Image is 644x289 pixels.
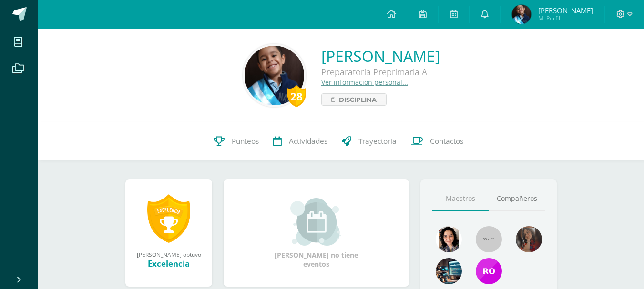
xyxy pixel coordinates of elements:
a: Trayectoria [335,122,404,160]
div: 28 [287,85,306,107]
img: 7161e54584adad6e3f87d6bfd0058c6e.png [512,5,531,24]
span: Disciplina [339,94,377,105]
span: Mi Perfil [538,14,593,22]
a: [PERSON_NAME] [321,46,440,66]
a: Punteos [206,122,266,160]
img: 855e41caca19997153bb2d8696b63df4.png [436,258,462,284]
img: 0ece7a42d93e0ff16f1af990cc121f6b.png [245,46,304,105]
a: Ver información personal... [321,78,408,87]
span: Trayectoria [358,136,397,146]
span: Contactos [430,136,463,146]
div: [PERSON_NAME] no tiene eventos [269,198,364,269]
img: event_small.png [290,198,342,246]
span: Actividades [289,136,327,146]
a: Compañeros [489,187,545,211]
span: Punteos [232,136,259,146]
img: 55x55 [476,226,502,252]
img: 37fe3ee38833a6adb74bf76fd42a3bf6.png [516,226,542,252]
span: [PERSON_NAME] [538,6,593,15]
a: Maestros [432,187,489,211]
a: Contactos [404,122,470,160]
a: Actividades [266,122,335,160]
img: e9c8ee63d948accc6783747252b4c3df.png [436,226,462,252]
div: Preparatoria Preprimaria A [321,66,440,78]
div: [PERSON_NAME] obtuvo [135,250,203,258]
img: 6719bbf75b935729a37398d1bd0b0711.png [476,258,502,284]
div: Excelencia [135,258,203,269]
a: Disciplina [321,93,387,106]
